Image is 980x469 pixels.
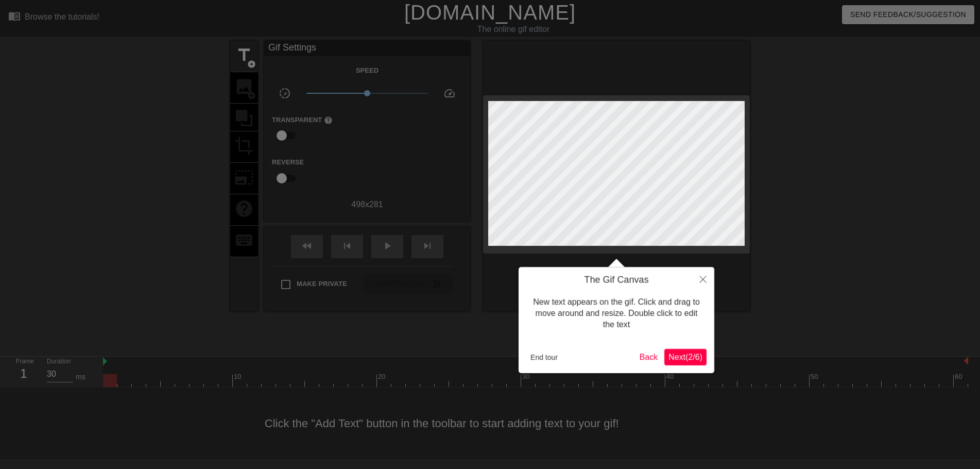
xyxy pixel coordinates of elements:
div: New text appears on the gif. Click and drag to move around and resize. Double click to edit the text [526,286,707,341]
button: Back [635,349,662,365]
button: End tour [526,349,562,365]
button: Next [664,349,707,365]
span: Next ( 2 / 6 ) [668,353,702,361]
button: Close [692,267,714,291]
h4: The Gif Canvas [526,275,707,286]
